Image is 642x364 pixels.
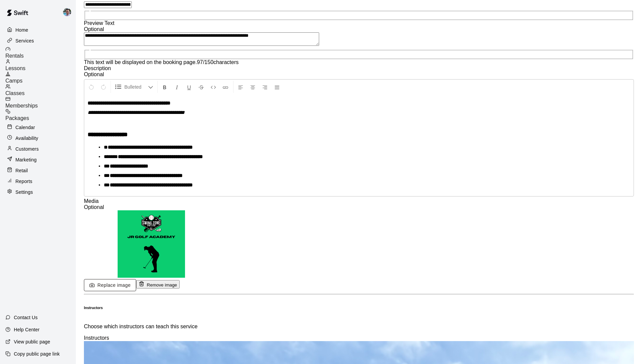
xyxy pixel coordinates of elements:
[5,176,70,186] a: Reports
[16,178,32,185] p: Reports
[98,81,109,93] button: Redo
[16,189,33,195] p: Settings
[5,65,26,71] span: Lessons
[197,59,239,65] span: 97 / 150 characters
[84,306,103,310] h6: Instructors
[16,146,39,152] p: Customers
[208,81,219,93] button: Insert Code
[16,27,28,33] p: Home
[5,90,25,96] span: Classes
[5,25,70,35] a: Home
[171,81,183,93] button: Format Italics
[16,156,37,163] p: Marketing
[5,36,70,46] a: Services
[84,324,634,330] p: Choose which instructors can teach this service
[136,280,180,289] button: Remove image
[84,65,111,71] label: Description
[5,47,76,59] a: Rentals
[84,279,136,292] button: Replace image
[112,81,156,93] button: Formatting Options
[5,53,24,59] span: Rentals
[16,167,28,174] p: Retail
[5,109,76,121] a: Packages
[16,135,38,142] p: Availability
[14,338,50,345] p: View public page
[84,210,219,278] img: Service image
[5,84,76,96] a: Classes
[84,26,104,32] span: Optional
[84,59,197,65] span: This text will be displayed on the booking page.
[84,20,114,26] label: Preview Text
[63,8,71,16] img: Ryan Goehring
[5,71,76,84] a: Camps
[84,71,104,77] span: Optional
[247,81,258,93] button: Center Align
[5,59,76,71] a: Lessons
[84,198,99,204] label: Media
[16,37,34,44] p: Services
[259,81,271,93] button: Right Align
[5,133,70,143] a: Availability
[5,144,70,154] a: Customers
[5,78,23,84] span: Camps
[5,103,38,109] span: Memberships
[14,314,38,321] p: Contact Us
[14,351,60,357] p: Copy public page link
[5,115,29,121] span: Packages
[5,187,70,197] a: Settings
[220,81,231,93] button: Insert Link
[183,81,195,93] button: Format Underline
[159,81,171,93] button: Format Bold
[5,96,76,109] a: Memberships
[5,165,70,176] a: Retail
[86,81,97,93] button: Undo
[62,5,76,19] div: Ryan Goehring
[195,81,207,93] button: Format Strikethrough
[14,326,39,333] p: Help Center
[16,124,35,131] p: Calendar
[84,335,109,341] label: Instructors
[5,122,70,132] a: Calendar
[84,204,104,210] span: Optional
[235,81,246,93] button: Left Align
[271,81,283,93] button: Justify Align
[124,84,148,90] span: Bulleted List
[5,155,70,165] a: Marketing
